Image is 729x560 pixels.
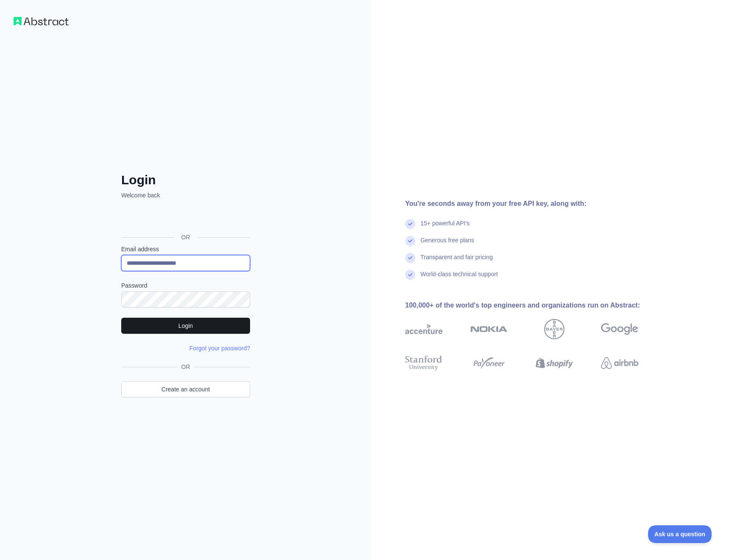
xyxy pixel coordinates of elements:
img: bayer [544,319,565,339]
img: accenture [405,319,442,339]
img: nokia [470,319,508,339]
img: check mark [405,219,415,229]
div: Transparent and fair pricing [420,253,493,270]
img: check mark [405,236,415,246]
img: check mark [405,253,415,263]
img: google [601,319,638,339]
div: 15+ powerful API's [420,219,470,236]
button: Login [121,318,250,334]
img: stanford university [405,354,442,372]
div: 100,000+ of the world's top engineers and organizations run on Abstract: [405,300,665,310]
span: OR [175,233,197,241]
a: Forgot your password? [189,345,250,352]
span: OR [178,363,194,371]
img: Workflow [14,17,69,25]
img: airbnb [601,354,638,372]
div: You're seconds away from your free API key, along with: [405,199,665,209]
img: payoneer [470,354,508,372]
p: Welcome back [121,191,250,200]
div: World-class technical support [420,270,498,287]
h2: Login [121,172,250,188]
div: Generous free plans [420,236,474,253]
label: Password [121,281,250,290]
a: Create an account [121,381,250,397]
label: Email address [121,245,250,253]
img: check mark [405,270,415,280]
iframe: Toggle Customer Support [648,525,712,543]
iframe: Knop Inloggen met Google [117,209,253,227]
img: shopify [536,354,573,372]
